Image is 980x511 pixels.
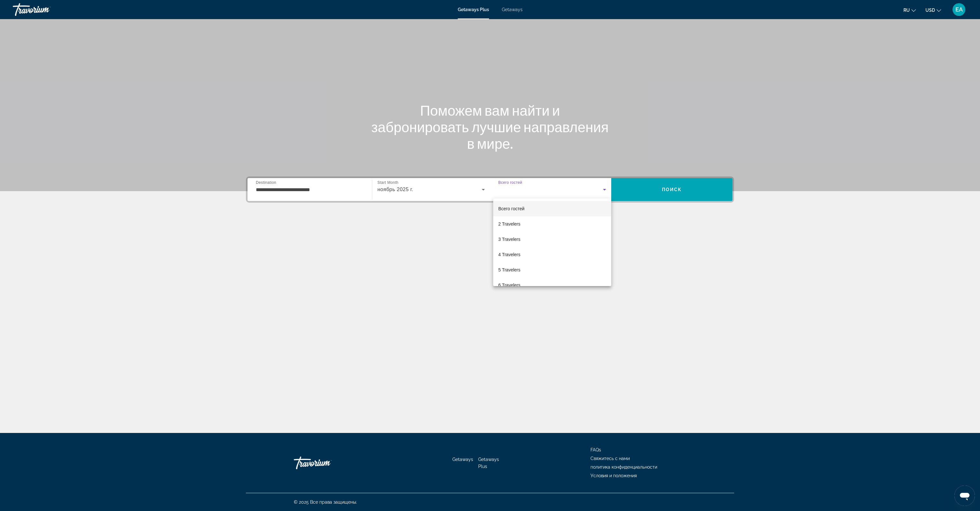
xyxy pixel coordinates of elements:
span: Всего гостей [498,206,524,211]
span: 4 Travelers [498,251,520,258]
span: 2 Travelers [498,220,520,228]
span: 3 Travelers [498,235,520,243]
span: 5 Travelers [498,266,520,274]
iframe: Кнопка запуска окна обмена сообщениями [954,486,975,506]
span: 6 Travelers [498,281,520,289]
